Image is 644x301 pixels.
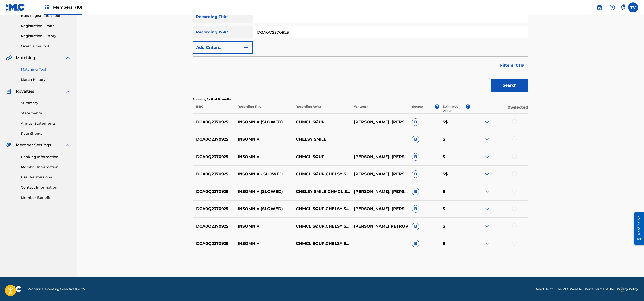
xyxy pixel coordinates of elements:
[351,119,409,125] p: [PERSON_NAME], [PERSON_NAME]
[443,104,465,113] p: Estimated Value
[16,142,51,148] span: Member Settings
[594,2,604,12] a: Public Search
[21,185,71,190] a: Contact Information
[292,189,351,195] p: CHELSY SMILE|CHMCL SØUP
[6,55,12,61] img: Matching
[292,119,351,125] p: CHMCL SØUP
[235,119,293,125] p: INSOMNIA (SLOWED)
[292,104,351,113] p: Recording Artist
[292,171,351,177] p: CHMCL SØUP,CHELSY SMILE
[65,142,71,148] img: expand
[292,154,351,160] p: CHMCL SØUP
[65,55,71,61] img: expand
[439,119,470,125] p: $$
[439,241,470,247] p: $
[292,206,351,212] p: CHMCL SØUP,CHELSY SMILE
[351,154,409,160] p: [PERSON_NAME], [PERSON_NAME]
[234,104,292,113] p: Recording Title
[620,5,625,10] div: Notifications
[470,104,528,113] p: 0 Selected
[193,223,235,229] p: DGA0Q2370925
[630,209,644,249] iframe: Resource Center
[53,4,82,10] span: Members
[21,67,71,72] a: Matching Tool
[193,154,235,160] p: DGA0Q2370925
[596,4,602,10] img: search
[193,206,235,212] p: DGA0Q2370925
[351,104,409,113] p: Writer(s)
[193,41,253,54] button: Add Criteria
[193,11,528,94] form: Search Form
[439,223,470,229] p: $
[617,287,638,291] a: Privacy Policy
[607,2,617,12] div: Help
[628,2,638,12] div: User Menu
[292,241,351,247] p: CHMCL SØUP,CHELSY SMILE
[21,13,71,18] a: Bulk Registration Tool
[439,154,470,160] p: $
[351,171,409,177] p: [PERSON_NAME], [PERSON_NAME]
[193,171,235,177] p: DGA0Q2370925
[21,100,71,106] a: Summary
[6,142,12,148] img: Member Settings
[235,206,293,212] p: INSOMNIA (SLOWED)
[351,189,409,195] p: [PERSON_NAME], [PERSON_NAME]
[439,171,470,177] p: $$
[412,223,419,230] span: B
[292,223,351,229] p: CHMCL SØUP,CHELSY SMILE
[556,287,582,291] a: The MLC Website
[235,189,293,195] p: INSOMNIA (SLOWED)
[235,223,293,229] p: INSOMNIA
[484,241,490,247] img: expand
[193,241,235,247] p: DGA0Q2370925
[21,23,71,29] a: Registration Drafts
[439,189,470,195] p: $
[484,206,490,212] img: expand
[484,223,490,229] img: expand
[412,240,419,247] span: B
[27,287,85,291] span: Mechanical Licensing Collective © 2025
[21,121,71,126] a: Annual Statements
[21,165,71,170] a: Member Information
[439,136,470,142] p: $
[412,153,419,161] span: B
[21,175,71,180] a: User Permissions
[351,206,409,212] p: [PERSON_NAME], [PERSON_NAME]
[6,88,12,94] img: Royalties
[536,287,553,291] a: Need Help?
[193,136,235,142] p: DGA0Q2370925
[439,206,470,212] p: $
[193,189,235,195] p: DGA0Q2370925
[351,223,409,229] p: [PERSON_NAME] PETROV
[412,104,423,113] p: Source
[235,241,293,247] p: INSOMNIA
[497,59,528,71] button: Filters (0)
[484,136,490,142] img: expand
[585,287,614,291] a: Portal Terms of Use
[16,55,35,61] span: Matching
[466,104,470,109] span: ?
[412,170,419,178] span: B
[65,88,71,94] img: expand
[21,33,71,39] a: Registration History
[609,4,615,10] img: help
[16,88,34,94] span: Royalties
[292,136,351,142] p: CHELSY SMILE
[21,154,71,160] a: Banking Information
[21,77,71,82] a: Match History
[412,118,419,126] span: B
[235,171,293,177] p: INSOMNIA - SLOWED
[484,119,490,125] img: expand
[412,188,419,195] span: B
[412,205,419,213] span: B
[193,119,235,125] p: DGA0Q2370925
[412,136,419,143] span: B
[243,45,249,51] img: 9d2ae6d4665cec9f34b9.svg
[619,277,644,301] iframe: Chat Widget
[520,64,525,67] img: filter
[235,136,293,142] p: INSOMNIA
[484,189,490,195] img: expand
[491,79,528,92] button: Search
